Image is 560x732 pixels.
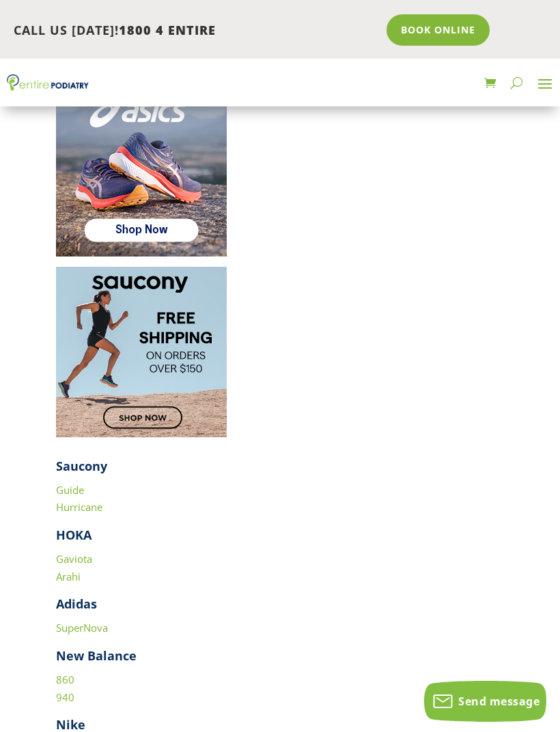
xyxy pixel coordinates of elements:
[56,483,84,497] a: Guide
[56,690,74,704] a: 940
[56,673,74,686] a: 860
[56,552,92,566] a: Gaviota
[14,22,377,40] p: CALL US [DATE]!
[387,14,490,46] a: Book Online
[56,500,102,514] a: Hurricane
[458,694,540,709] span: Send message
[56,527,92,543] strong: HOKA
[56,621,108,634] a: SuperNova
[56,596,97,612] strong: Adidas
[119,22,216,38] span: 1800 4 ENTIRE
[56,647,137,664] strong: New Balance
[56,570,81,583] a: Arahi
[56,458,107,474] strong: Saucony
[424,681,546,722] button: Send message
